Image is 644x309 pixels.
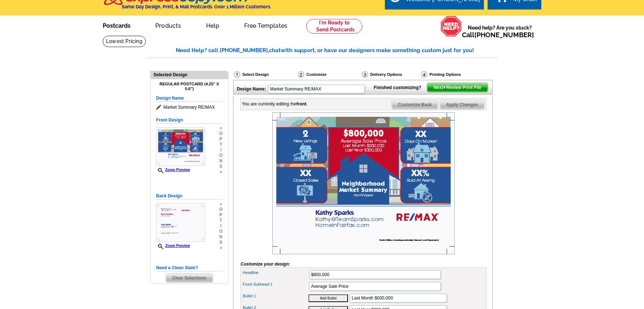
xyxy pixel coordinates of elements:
[237,86,266,92] strong: Design Name:
[243,270,308,276] label: Headline
[427,83,488,92] span: Next Review Print File
[219,164,223,169] span: s
[166,274,212,282] span: Clear Selections
[240,262,290,267] i: Customize your design:
[296,101,306,107] b: front
[462,24,538,39] span: Need help? Are you stuck?
[374,85,426,90] strong: Finished customizing?
[362,71,368,78] img: Delivery Options
[156,95,223,102] h5: Design Name
[156,203,205,242] img: Z18877906_00001_2.jpg
[219,136,223,142] span: p
[219,201,223,207] span: »
[91,16,142,34] a: Postcards
[156,82,223,91] h4: Regular Postcard (4.25" x 5.6")
[361,71,420,78] div: Delivery Options
[440,100,484,109] span: Apply Changes
[122,4,271,9] h4: Same Day Design, Print, & Mail Postcards. Over 1 Million Customers.
[233,71,297,80] div: Select Design
[421,71,427,78] img: Printing Options & Summary
[219,153,223,158] span: o
[156,104,223,111] span: Market Summary RE/MAX
[219,125,223,131] span: »
[219,229,223,234] span: o
[462,31,534,39] span: Call
[219,169,223,175] span: »
[392,100,438,109] span: Customize Back
[440,16,462,37] img: help
[242,101,308,107] div: You are currently editing the .
[194,16,231,34] a: Help
[219,147,223,153] span: i
[156,264,223,271] h5: Need a Clean Slate?
[219,223,223,229] span: i
[219,131,223,136] span: o
[176,46,497,55] div: Need Help? call [PHONE_NUMBER], with support, or have our designers make something custom just fo...
[151,71,228,78] div: Selected Design
[443,86,446,89] img: button-next-arrow-white.png
[308,294,348,302] button: Add Bullet
[156,168,190,172] a: Zoom Preview
[156,193,223,200] h5: Back Design
[144,16,193,34] a: Products
[219,207,223,212] span: o
[498,139,644,309] iframe: LiveChat chat widget
[219,245,223,251] span: »
[156,117,223,124] h5: Front Design
[243,293,308,299] label: Bullet 1
[219,142,223,147] span: t
[420,71,485,78] div: Printing Options
[298,71,304,78] img: Customize
[219,158,223,164] span: n
[272,112,455,254] img: Z18877906_00001_1.jpg
[219,234,223,240] span: n
[219,212,223,218] span: p
[243,281,308,287] label: Front Subhead 1
[156,244,190,248] a: Zoom Preview
[232,16,299,34] a: Free Templates
[297,71,361,80] div: Customize
[269,47,281,54] span: chat
[156,127,205,166] img: Z18877906_00001_1.jpg
[474,31,534,39] a: [PHONE_NUMBER]
[219,218,223,223] span: t
[234,71,240,78] img: Select Design
[219,240,223,245] span: s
